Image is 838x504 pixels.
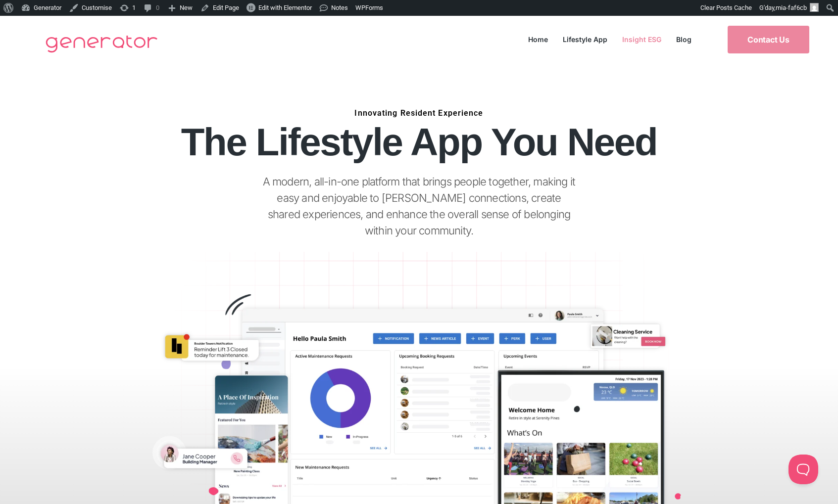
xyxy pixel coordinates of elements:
[776,4,807,11] span: mia-faf6cb
[89,124,749,160] h1: The Lifestyle App You Need
[260,174,578,239] p: A modern, all-in-one platform that brings people together, making it easy and enjoyable to [PERSO...
[521,33,699,46] nav: Menu
[747,36,789,44] span: Contact Us
[555,33,615,46] a: Lifestyle App
[669,33,699,46] a: Blog
[258,4,312,11] span: Edit with Elementor
[728,26,809,53] a: Contact Us
[615,33,669,46] a: Insight ESG
[521,33,555,46] a: Home
[789,455,818,484] iframe: Toggle Customer Support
